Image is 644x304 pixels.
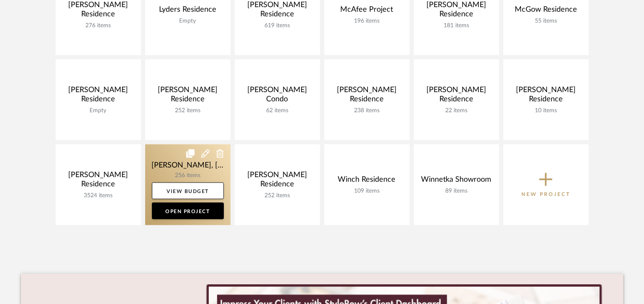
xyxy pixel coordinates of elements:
[421,107,493,114] div: 22 items
[152,85,224,107] div: [PERSON_NAME] Residence
[331,175,403,188] div: Winch Residence
[421,22,493,29] div: 181 items
[510,5,582,18] div: McGow Residence
[503,144,589,225] button: New Project
[331,188,403,195] div: 109 items
[152,18,224,25] div: Empty
[152,183,224,199] a: View Budget
[152,5,224,18] div: Lyders Residence
[62,170,134,192] div: [PERSON_NAME] Residence
[62,22,134,29] div: 276 items
[510,107,582,114] div: 10 items
[241,192,313,199] div: 252 items
[510,85,582,107] div: [PERSON_NAME] Residence
[331,5,403,18] div: McAfee Project
[152,107,224,114] div: 252 items
[241,22,313,29] div: 619 items
[241,107,313,114] div: 62 items
[62,107,134,114] div: Empty
[62,0,134,22] div: [PERSON_NAME] Residence
[510,18,582,25] div: 55 items
[152,203,224,219] a: Open Project
[241,85,313,107] div: [PERSON_NAME] Condo
[421,175,493,188] div: Winnetka Showroom
[62,192,134,199] div: 3524 items
[331,18,403,25] div: 196 items
[241,0,313,22] div: [PERSON_NAME] Residence
[421,188,493,195] div: 89 items
[421,85,493,107] div: [PERSON_NAME] Residence
[241,170,313,192] div: [PERSON_NAME] Residence
[331,107,403,114] div: 238 items
[331,85,403,107] div: [PERSON_NAME] Residence
[521,190,570,198] p: New Project
[421,0,493,22] div: [PERSON_NAME] Residence
[62,85,134,107] div: [PERSON_NAME] Residence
